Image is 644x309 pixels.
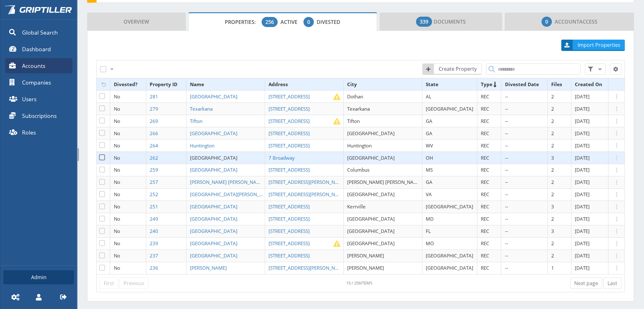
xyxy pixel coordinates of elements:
span: VA [426,191,432,197]
span: [STREET_ADDRESS] [269,228,310,234]
span: REC [481,265,489,271]
a: 237 [150,252,160,259]
a: [STREET_ADDRESS] [269,228,312,234]
span: 2 [551,179,554,185]
span: No [114,93,120,100]
a: [GEOGRAPHIC_DATA] [190,203,239,210]
a: Users [5,91,72,107]
span: Dashboard [22,45,51,53]
th: Created On [571,78,611,91]
span: Texarkana [347,106,370,112]
span: [GEOGRAPHIC_DATA] [190,155,237,161]
span: [GEOGRAPHIC_DATA] [426,252,473,259]
span: 256 [265,18,274,26]
span: [DATE] [575,106,590,112]
a: 251 [150,203,160,210]
a: [GEOGRAPHIC_DATA] [190,155,239,161]
a: [STREET_ADDRESS] [269,203,312,210]
span: 2 [551,191,554,197]
span: -- [505,240,508,246]
span: -- [505,216,508,222]
span: items [361,280,372,286]
span: Kerrville [347,203,366,210]
a: Create Property [422,63,482,75]
a: [GEOGRAPHIC_DATA] [190,93,239,100]
span: -- [505,265,508,271]
span: [GEOGRAPHIC_DATA] [190,252,237,259]
span: [STREET_ADDRESS] [269,216,310,222]
a: Previous [119,278,148,289]
span: REC [481,228,489,234]
span: REC [481,191,489,197]
span: Account [555,18,579,25]
span: Columbus [347,167,369,173]
span: [GEOGRAPHIC_DATA] [347,240,395,246]
a: [PERSON_NAME] [190,265,229,271]
span: [GEOGRAPHIC_DATA] [426,203,473,210]
a: 239 [150,240,160,246]
span: Properties: [225,19,260,25]
span: Tifton [190,118,203,124]
span: GA [426,118,432,124]
span: REC [481,142,489,149]
span: [STREET_ADDRESS] [269,93,310,100]
a: Roles [5,125,72,140]
a: [GEOGRAPHIC_DATA][PERSON_NAME] [190,191,265,197]
span: [STREET_ADDRESS][PERSON_NAME] [269,179,347,185]
a: 266 [150,130,160,136]
span: [DATE] [575,130,590,136]
span: [PERSON_NAME] [190,265,227,271]
span: 279 [150,106,158,112]
span: 2 [551,142,554,149]
span: REC [481,203,489,210]
span: No [114,179,120,185]
span: REC [481,130,489,136]
a: Companies [5,75,72,90]
span: [DATE] [575,179,590,185]
span: Active [280,19,302,25]
span: [STREET_ADDRESS] [269,252,310,259]
a: First [100,278,118,289]
span: [PERSON_NAME] [347,252,384,259]
a: [STREET_ADDRESS] [269,216,312,222]
span: 249 [150,216,158,222]
span: Users [22,95,36,103]
span: [STREET_ADDRESS] [269,240,310,246]
span: 0 [307,18,310,26]
span: Create Property [435,65,481,73]
span: [GEOGRAPHIC_DATA] [190,167,237,173]
span: Divested [317,19,340,25]
div: Click to refresh datatable [346,280,372,286]
th: State [422,78,477,91]
span: 2 [551,118,554,124]
span: 281 [150,93,158,100]
span: 259 [150,167,158,173]
span: 7 Broadway [269,155,295,161]
span: Import Properties [574,41,625,49]
span: [GEOGRAPHIC_DATA] [347,155,395,161]
a: 249 [150,216,160,222]
span: No [114,130,120,136]
a: Tifton [190,118,204,124]
span: 264 [150,142,158,149]
a: [STREET_ADDRESS][PERSON_NAME] [269,265,344,271]
span: 236 [150,265,158,271]
span: No [114,240,120,246]
span: MD [426,216,434,222]
span: [PERSON_NAME] [PERSON_NAME] [347,179,422,185]
span: Overview [124,15,149,28]
th: Type [477,78,501,91]
a: [STREET_ADDRESS][PERSON_NAME] [269,191,344,197]
a: Next page [570,278,602,289]
a: 279 [150,106,160,112]
span: GA [426,179,432,185]
span: No [114,228,120,234]
span: REC [481,216,489,222]
a: [STREET_ADDRESS] [269,240,312,246]
span: No [114,142,120,149]
span: 257 [150,179,158,185]
span: [DATE] [575,118,590,124]
span: Tifton [347,118,360,124]
span: 2 [551,216,554,222]
a: Admin [3,270,74,284]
